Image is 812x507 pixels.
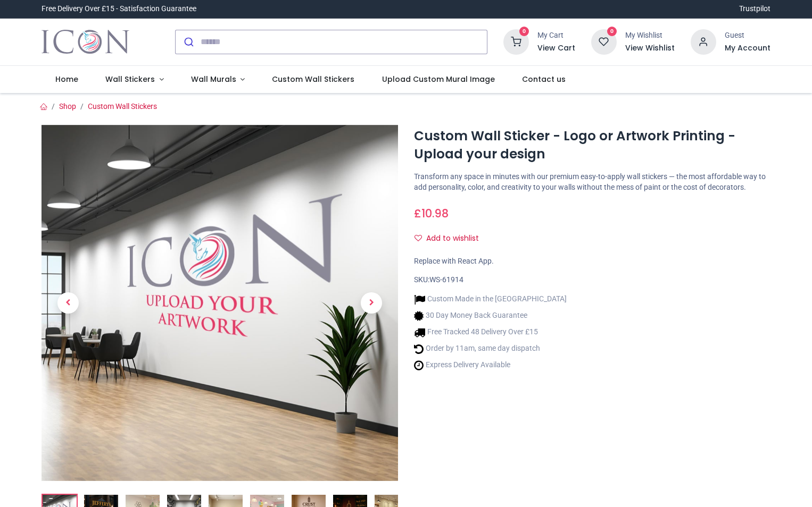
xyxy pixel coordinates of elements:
span: Previous [57,292,79,314]
a: Previous [42,178,95,427]
span: Contact us [522,74,566,84]
li: Custom Made in the [GEOGRAPHIC_DATA] [414,294,567,305]
div: Free Delivery Over £15 - Satisfaction Guarantee [42,4,196,14]
li: Free Tracked 48 Delivery Over £15 [414,327,567,338]
button: Submit [176,30,201,54]
sup: 0 [519,27,529,37]
div: Replace with React App. [414,256,770,267]
span: Wall Stickers [105,74,155,84]
span: Custom Wall Stickers [272,74,354,84]
span: Next [361,292,382,314]
span: Home [55,74,78,84]
i: Add to wishlist [415,234,422,242]
span: Wall Murals [191,74,236,84]
a: View Cart [537,43,575,54]
span: Upload Custom Mural Image [382,74,495,84]
a: Next [345,178,398,427]
li: Order by 11am, same day dispatch [414,343,567,354]
h1: Custom Wall Sticker - Logo or Artwork Printing - Upload your design [414,127,770,164]
a: Shop [59,102,76,111]
li: Express Delivery Available [414,360,567,371]
a: My Account [725,43,770,54]
div: My Wishlist [625,30,675,41]
img: Custom Wall Sticker - Logo or Artwork Printing - Upload your design [42,125,398,481]
a: Wall Murals [177,66,259,94]
a: Logo of Icon Wall Stickers [42,27,129,57]
a: Wall Stickers [92,66,177,94]
button: Add to wishlistAdd to wishlist [414,230,488,248]
div: SKU: [414,275,770,285]
a: Custom Wall Stickers [88,102,157,111]
li: 30 Day Money Back Guarantee [414,310,567,322]
p: Transform any space in minutes with our premium easy-to-apply wall stickers — the most affordable... [414,172,770,192]
span: 10.98 [421,206,449,221]
div: My Cart [537,30,575,41]
a: Trustpilot [739,4,770,14]
sup: 0 [607,27,617,37]
span: £ [414,206,449,221]
span: WS-61914 [429,275,463,284]
div: Guest [725,30,770,41]
a: View Wishlist [625,43,675,54]
a: 0 [591,37,617,45]
img: Icon Wall Stickers [42,27,129,57]
a: 0 [503,37,529,45]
